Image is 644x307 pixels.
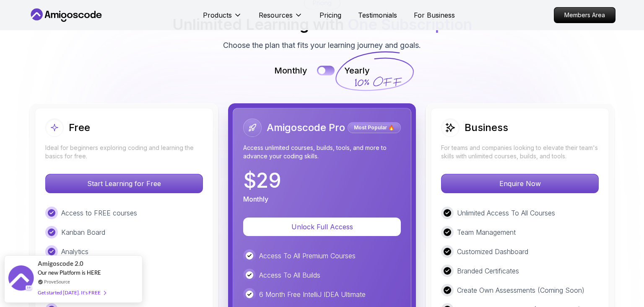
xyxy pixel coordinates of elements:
[8,265,34,293] img: provesource social proof notification image
[38,288,106,297] div: Get started [DATE]. It's FREE
[457,208,555,218] p: Unlimited Access To All Courses
[358,10,397,20] a: Testimonials
[259,289,366,299] p: 6 Month Free IntelliJ IDEA Ultimate
[203,10,232,20] p: Products
[38,269,101,276] span: Our new Platform is HERE
[45,174,203,193] button: Start Learning for Free
[253,222,391,232] p: Unlock Full Access
[441,144,599,160] p: For teams and companies looking to elevate their team's skills with unlimited courses, builds, an...
[274,65,307,76] p: Monthly
[69,121,90,134] h2: Free
[267,121,345,134] h2: Amigoscode Pro
[243,171,281,191] p: $ 29
[441,179,599,188] a: Enquire Now
[457,285,584,295] p: Create Own Assessments (Coming Soon)
[61,247,88,257] p: Analytics
[465,121,508,134] h2: Business
[457,247,528,257] p: Customized Dashboard
[259,251,356,261] p: Access To All Premium Courses
[38,259,83,268] span: Amigoscode 2.0
[61,227,105,237] p: Kanban Board
[243,223,401,231] a: Unlock Full Access
[203,10,242,27] button: Products
[441,174,599,193] button: Enquire Now
[554,7,615,23] a: Members Area
[45,179,203,188] a: Start Learning for Free
[259,270,320,280] p: Access To All Builds
[243,194,268,204] p: Monthly
[319,10,341,20] a: Pricing
[414,10,455,20] a: For Business
[243,218,401,236] button: Unlock Full Access
[457,227,516,237] p: Team Management
[349,123,400,132] p: Most Popular 🔥
[223,39,421,51] p: Choose the plan that fits your learning journey and goals.
[554,8,615,23] p: Members Area
[172,16,472,33] h2: Unlimited Learning with
[45,144,203,160] p: Ideal for beginners exploring coding and learning the basics for free.
[259,10,303,27] button: Resources
[457,266,519,276] p: Branded Certificates
[46,174,203,193] p: Start Learning for Free
[61,208,137,218] p: Access to FREE courses
[44,278,70,285] a: ProveSource
[259,10,293,20] p: Resources
[441,174,598,193] p: Enquire Now
[243,144,401,160] p: Access unlimited courses, builds, tools, and more to advance your coding skills.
